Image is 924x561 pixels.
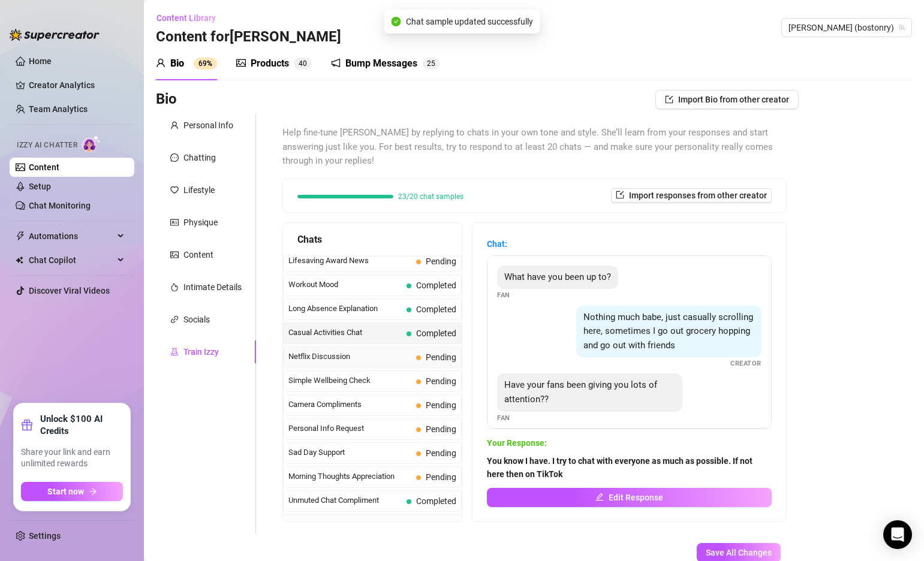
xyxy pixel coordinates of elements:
[883,520,912,549] div: Open Intercom Messenger
[183,313,210,326] div: Socials
[487,239,507,249] strong: Chat:
[426,376,456,386] span: Pending
[156,8,225,28] button: Content Library
[431,59,435,68] span: 5
[156,90,177,109] h3: Bio
[392,17,401,26] span: check-circle
[21,482,123,501] button: Start nowarrow-right
[16,231,25,241] span: thunderbolt
[156,28,341,47] h3: Content for [PERSON_NAME]
[170,218,179,227] span: idcard
[183,151,216,164] div: Chatting
[170,348,179,356] span: experiment
[416,280,456,290] span: Completed
[170,283,179,291] span: fire
[183,345,219,358] div: Train Izzy
[288,327,402,339] span: Casual Activities Chat
[170,56,184,71] div: Bio
[629,191,767,200] span: Import responses from other creator
[426,257,456,266] span: Pending
[426,448,456,458] span: Pending
[21,419,33,431] span: gift
[288,303,402,315] span: Long Absence Explanation
[29,201,91,210] a: Chat Monitoring
[788,19,905,37] span: Ryan (bostonry)
[665,95,673,104] span: import
[183,280,242,294] div: Intimate Details
[288,255,411,267] span: Lifesaving Award News
[236,58,246,68] span: picture
[487,456,753,479] strong: You know I have. I try to chat with everyone as much as possible. If not here then on TikTok
[29,251,114,270] span: Chat Copilot
[426,400,456,410] span: Pending
[282,126,787,168] span: Help fine-tune [PERSON_NAME] by replying to chats in your own tone and style. She’ll learn from y...
[583,312,753,351] span: Nothing much babe, just casually scrolling here, sometimes I go out grocery hopping and go out wi...
[288,470,411,482] span: Morning Thoughts Appreciation
[416,328,456,338] span: Completed
[655,90,799,109] button: Import Bio from other creator
[183,183,215,197] div: Lifestyle
[29,286,110,295] a: Discover Viral Videos
[170,315,179,324] span: link
[288,494,402,506] span: Unmuted Chat Compliment
[345,56,417,71] div: Bump Messages
[297,232,322,247] span: Chats
[251,56,289,71] div: Products
[416,304,456,314] span: Completed
[331,58,341,68] span: notification
[288,518,411,530] span: Missed Live Stream
[183,248,213,261] div: Content
[426,424,456,434] span: Pending
[183,119,233,132] div: Personal Info
[156,58,165,68] span: user
[156,13,216,23] span: Content Library
[47,487,84,496] span: Start now
[595,493,604,501] span: edit
[10,29,100,41] img: logo-BBDzfeDw.svg
[616,191,624,199] span: import
[170,251,179,259] span: picture
[82,135,101,152] img: AI Chatter
[422,58,440,70] sup: 25
[416,496,456,506] span: Completed
[609,493,663,502] span: Edit Response
[730,358,762,369] span: Creator
[29,56,52,66] a: Home
[504,272,611,282] span: What have you been up to?
[303,59,307,68] span: 0
[170,186,179,194] span: heart
[504,379,657,405] span: Have your fans been giving you lots of attention??
[183,216,218,229] div: Physique
[427,59,431,68] span: 2
[288,351,411,363] span: Netflix Discussion
[29,227,114,246] span: Automations
[497,290,510,300] span: Fan
[16,256,23,264] img: Chat Copilot
[288,279,402,291] span: Workout Mood
[29,531,61,541] a: Settings
[288,447,411,459] span: Sad Day Support
[299,59,303,68] span: 4
[898,24,905,31] span: team
[170,153,179,162] span: message
[288,399,411,411] span: Camera Compliments
[89,487,97,496] span: arrow-right
[21,447,123,470] span: Share your link and earn unlimited rewards
[288,375,411,387] span: Simple Wellbeing Check
[294,58,312,70] sup: 40
[170,121,179,129] span: user
[29,104,88,114] a: Team Analytics
[40,413,123,437] strong: Unlock $100 AI Credits
[194,58,217,70] sup: 69%
[288,423,411,435] span: Personal Info Request
[426,352,456,362] span: Pending
[29,76,125,95] a: Creator Analytics
[487,488,772,507] button: Edit Response
[29,162,59,172] a: Content
[706,548,772,557] span: Save All Changes
[17,140,77,151] span: Izzy AI Chatter
[497,413,510,423] span: Fan
[398,193,463,200] span: 23/20 chat samples
[29,182,51,191] a: Setup
[406,15,533,28] span: Chat sample updated successfully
